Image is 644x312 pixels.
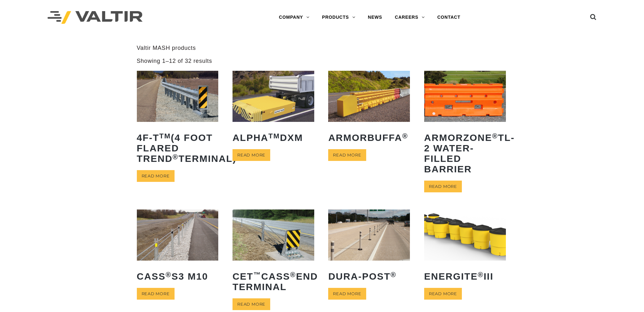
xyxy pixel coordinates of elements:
h2: ALPHA DXM [233,128,314,148]
a: ArmorZone®TL-2 Water-Filled Barrier [424,71,506,179]
h2: ArmorBuffa [328,128,410,148]
a: Read more about “ArmorBuffa®” [328,149,366,161]
a: Read more about “4F-TTM (4 Foot Flared TREND® Terminal)” [137,170,175,182]
sup: ® [492,132,498,140]
a: NEWS [361,11,388,24]
sup: ® [173,153,179,161]
sup: TM [268,132,280,140]
a: Read more about “ALPHATM DXM” [233,149,270,161]
p: Valtir MASH products [137,44,507,52]
h2: ArmorZone TL-2 Water-Filled Barrier [424,128,506,179]
a: 4F-TTM(4 Foot Flared TREND®Terminal) [137,71,219,169]
sup: ® [166,271,172,279]
sup: ® [391,271,397,279]
h2: CASS S3 M10 [137,266,219,286]
h2: Dura-Post [328,266,410,286]
img: Valtir [48,11,143,24]
a: ArmorBuffa® [328,71,410,148]
sup: ™ [253,271,261,279]
a: ALPHATMDXM [233,71,314,148]
sup: ® [290,271,296,279]
a: CONTACT [431,11,467,24]
a: CASS®S3 M10 [137,209,219,286]
a: COMPANY [273,11,316,24]
a: Read more about “CASS® S3 M10” [137,288,175,300]
a: Read more about “ArmorZone® TL-2 Water-Filled Barrier” [424,181,462,192]
sup: TM [159,132,171,140]
a: CET™CASS®End Terminal [233,209,314,297]
a: Read more about “CET™ CASS® End Terminal” [233,298,270,310]
a: Read more about “ENERGITE® III” [424,288,462,300]
a: ENERGITE®III [424,209,506,286]
h2: 4F-T (4 Foot Flared TREND Terminal) [137,128,219,169]
a: Read more about “Dura-Post®” [328,288,366,300]
a: Dura-Post® [328,209,410,286]
h2: ENERGITE III [424,266,506,286]
p: Showing 1–12 of 32 results [137,57,212,65]
sup: ® [478,271,484,279]
h2: CET CASS End Terminal [233,266,314,297]
a: CAREERS [389,11,431,24]
a: PRODUCTS [316,11,362,24]
sup: ® [402,132,408,140]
